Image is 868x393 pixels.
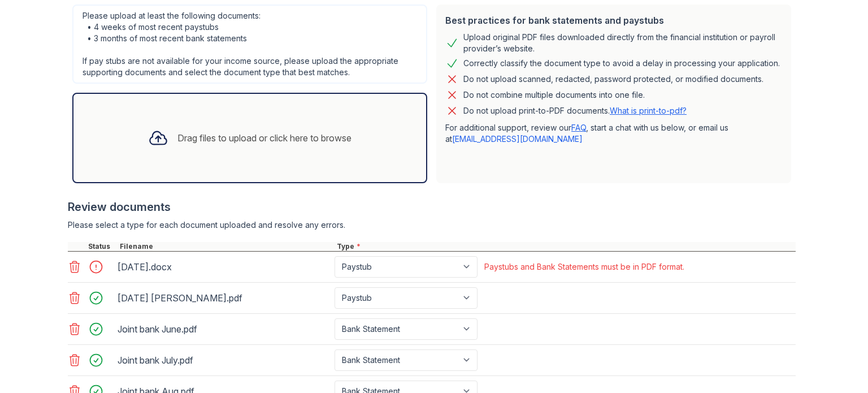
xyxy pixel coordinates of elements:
div: Best practices for bank statements and paystubs [445,14,782,27]
div: [DATE].docx [118,258,330,276]
div: [DATE] [PERSON_NAME].pdf [118,289,330,307]
div: Correctly classify the document type to avoid a delay in processing your application. [463,57,780,70]
a: [EMAIL_ADDRESS][DOMAIN_NAME] [452,134,583,144]
div: Filename [118,242,335,251]
div: Status [86,242,118,251]
div: Please upload at least the following documents: • 4 weeks of most recent paystubs • 3 months of m... [72,5,427,84]
div: Do not combine multiple documents into one file. [463,88,645,102]
p: For additional support, review our , start a chat with us below, or email us at [445,122,782,145]
p: Do not upload print-to-PDF documents. [463,105,687,116]
div: Drag files to upload or click here to browse [177,131,351,145]
div: Joint bank July.pdf [118,351,330,369]
div: Paystubs and Bank Statements must be in PDF format. [484,261,684,273]
div: Please select a type for each document uploaded and resolve any errors. [68,219,796,231]
a: What is print-to-pdf? [610,106,687,115]
div: Type [335,242,796,251]
div: Do not upload scanned, redacted, password protected, or modified documents. [463,72,763,86]
div: Joint bank June.pdf [118,320,330,338]
div: Upload original PDF files downloaded directly from the financial institution or payroll provider’... [463,32,782,54]
a: FAQ [571,123,586,132]
div: Review documents [68,199,796,215]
